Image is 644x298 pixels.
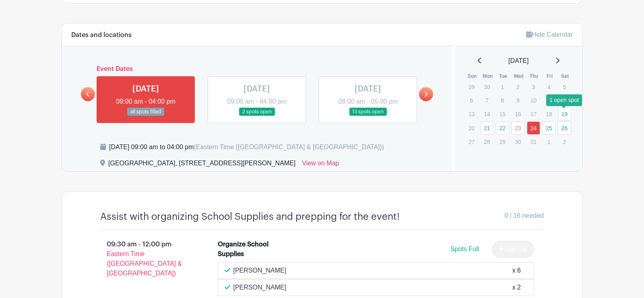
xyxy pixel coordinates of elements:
h4: Assist with organizing School Supplies and prepping for the event! [100,211,400,223]
h6: Event Dates [95,65,419,73]
h6: Dates and locations [71,31,132,39]
p: 10 [527,94,540,106]
p: 1 [496,81,509,93]
p: 13 [465,108,478,120]
div: [DATE] 09:00 am to 04:00 pm [109,142,384,152]
a: 22 [496,121,509,135]
a: 24 [527,121,540,135]
th: Fri [542,72,557,80]
p: 31 [527,135,540,148]
p: 2 [511,81,524,93]
span: Spots Full [450,246,479,252]
div: x 2 [512,283,521,292]
p: 9 [511,94,524,106]
p: 2 [558,135,571,148]
a: 25 [542,121,555,135]
p: 5 [558,81,571,93]
p: 7 [480,94,493,106]
p: 30 [511,135,524,148]
th: Sat [557,72,573,80]
p: 11 [542,94,555,106]
p: [PERSON_NAME] [233,266,287,275]
p: 29 [496,135,509,148]
p: [PERSON_NAME] [233,283,287,292]
p: 20 [465,122,478,134]
th: Mon [480,72,495,80]
p: 30 [480,81,493,93]
div: Organize School Supplies [218,240,287,259]
div: x 6 [512,266,521,275]
th: Tue [495,72,511,80]
p: 4 [542,81,555,93]
div: 1 open spot [546,94,582,106]
p: 8 [496,94,509,106]
div: [GEOGRAPHIC_DATA], [STREET_ADDRESS][PERSON_NAME] [108,158,295,171]
p: 18 [542,108,555,120]
th: Wed [511,72,526,80]
a: 19 [558,107,571,121]
span: [DATE] [508,56,528,66]
p: 27 [465,135,478,148]
p: 09:30 am - 12:00 pm [87,236,205,281]
span: 0 / 16 needed [504,211,544,221]
a: 23 [511,121,524,135]
p: 17 [527,108,540,120]
p: 3 [527,81,540,93]
p: 1 [542,135,555,148]
span: (Eastern Time ([GEOGRAPHIC_DATA] & [GEOGRAPHIC_DATA])) [194,144,384,150]
p: 14 [480,108,493,120]
th: Thu [526,72,542,80]
a: View on Map [302,158,339,171]
th: Sun [464,72,480,80]
a: 21 [480,121,493,135]
a: Hide Calendar [526,31,573,38]
span: - Eastern Time ([GEOGRAPHIC_DATA] & [GEOGRAPHIC_DATA]) [107,241,182,277]
p: 15 [496,108,509,120]
p: 6 [465,94,478,106]
p: 29 [465,81,478,93]
a: 26 [558,121,571,135]
p: 16 [511,108,524,120]
p: 28 [480,135,493,148]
